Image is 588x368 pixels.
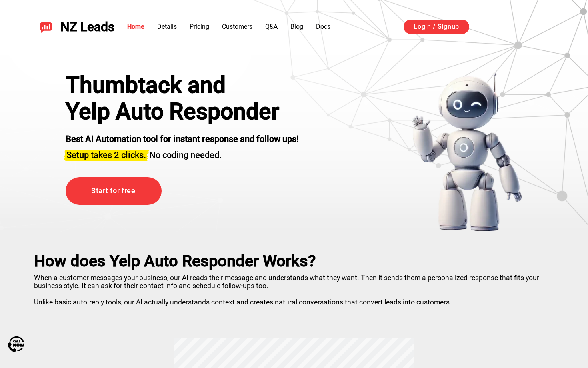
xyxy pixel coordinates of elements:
img: Call Now [8,336,24,352]
iframe: Sign in with Google Dialog [424,8,580,118]
a: Details [157,23,177,30]
a: Blog [290,23,303,30]
a: Start for free [66,177,162,205]
a: Q&A [265,23,278,30]
a: Customers [222,23,252,30]
span: Setup takes 2 clicks. [66,150,146,160]
a: Login / Signup [404,20,469,34]
p: When a customer messages your business, our AI reads their message and understands what they want... [34,270,554,306]
h1: Yelp Auto Responder [66,98,299,125]
div: Thumbtack and [66,72,299,98]
h2: How does Yelp Auto Responder Works? [34,252,554,270]
span: NZ Leads [60,20,114,34]
img: yelp bot [411,72,523,232]
a: Pricing [190,23,209,30]
img: NZ Leads logo [40,20,52,33]
a: Docs [316,23,330,30]
strong: Best AI Automation tool for instant response and follow ups! [66,134,299,144]
a: Home [127,23,144,30]
h3: No coding needed. [66,145,299,161]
